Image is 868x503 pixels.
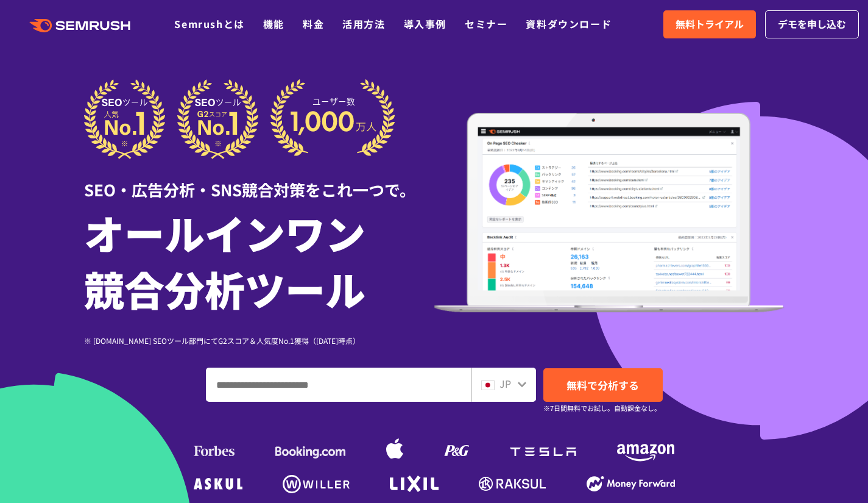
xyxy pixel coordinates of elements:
[676,16,744,32] span: 無料トライアル
[303,16,324,31] a: 料金
[342,16,385,31] a: 活用方法
[778,16,846,32] span: デモを申し込む
[566,377,639,393] span: 無料で分析する
[206,368,470,401] input: ドメイン、キーワードまたはURLを入力してください
[543,402,661,414] small: ※7日間無料でお試し。自動課金なし。
[84,204,434,316] h1: オールインワン 競合分析ツール
[263,16,284,31] a: 機能
[543,368,663,402] a: 無料で分析する
[84,159,434,201] div: SEO・広告分析・SNS競合対策をこれ一つで。
[499,376,511,391] span: JP
[174,16,244,31] a: Semrushとは
[404,16,446,31] a: 導入事例
[526,16,612,31] a: 資料ダウンロード
[84,335,434,346] div: ※ [DOMAIN_NAME] SEOツール部門にてG2スコア＆人気度No.1獲得（[DATE]時点）
[465,16,507,31] a: セミナー
[765,10,859,38] a: デモを申し込む
[663,10,756,38] a: 無料トライアル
